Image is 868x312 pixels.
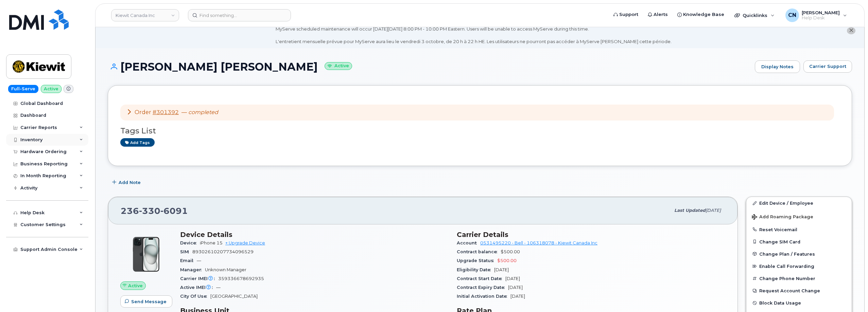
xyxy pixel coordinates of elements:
a: Edit Device / Employee [746,197,852,209]
a: Kiewit Canada Inc [111,9,179,21]
button: close notification [847,27,855,34]
span: — [216,285,221,290]
span: Change Plan / Features [759,251,815,256]
span: 359336678692935 [218,276,264,281]
input: Find something... [188,9,291,21]
span: CN [788,11,796,19]
span: Send Message [131,298,167,305]
span: SIM [180,249,192,254]
img: iPhone_15_Black.png [126,234,167,275]
span: Unknown Manager [205,267,246,272]
span: — [197,258,201,263]
h3: Carrier Details [457,231,725,239]
a: Knowledge Base [673,8,729,21]
a: 0531495220 - Bell - 106318078 - Kiewit Canada Inc [480,240,597,245]
span: Eligibility Date [457,267,494,272]
a: #301392 [153,109,179,115]
span: [DATE] [510,294,525,299]
span: Order [135,109,151,115]
iframe: Messenger Launcher [838,282,863,307]
span: Manager [180,267,205,272]
span: Active [128,282,143,289]
span: $500.00 [497,258,517,263]
small: Active [325,62,352,70]
button: Send Message [120,295,172,308]
span: Account [457,240,480,245]
span: Initial Activation Date [457,294,510,299]
a: Alerts [643,8,673,21]
button: Enable Call Forwarding [746,260,852,272]
span: [DATE] [505,276,520,281]
div: Quicklinks [730,8,779,22]
button: Add Note [108,176,146,188]
div: MyServe scheduled maintenance will occur [DATE][DATE] 8:00 PM - 10:00 PM Eastern. Users will be u... [276,26,672,45]
div: Connor Nguyen [781,8,852,22]
a: + Upgrade Device [225,240,265,245]
span: Contract Expiry Date [457,285,508,290]
span: Knowledge Base [683,11,724,18]
span: Quicklinks [743,13,767,18]
span: [DATE] [494,267,509,272]
em: completed [188,109,218,115]
span: [GEOGRAPHIC_DATA] [210,294,258,299]
span: 236 [121,206,188,216]
span: Add Note [119,179,141,186]
span: [DATE] [508,285,523,290]
span: Support [619,11,638,18]
span: Add Roaming Package [752,214,813,221]
button: Request Account Change [746,285,852,297]
h1: [PERSON_NAME] [PERSON_NAME] [108,61,751,73]
span: Device [180,240,200,245]
span: [PERSON_NAME] [802,10,840,15]
span: Email [180,258,197,263]
span: 89302610207734096529 [192,249,254,254]
button: Add Roaming Package [746,209,852,223]
button: Change Phone Number [746,272,852,285]
span: Alerts [654,11,668,18]
span: — [181,109,218,115]
span: Carrier IMEI [180,276,218,281]
button: Block Data Usage [746,297,852,309]
span: Contract Start Date [457,276,505,281]
button: Carrier Support [803,60,852,73]
span: Help Desk [802,15,840,21]
span: Contract balance [457,249,501,254]
span: Upgrade Status [457,258,497,263]
span: Active IMEI [180,285,216,290]
button: Change SIM Card [746,236,852,248]
a: Display Notes [755,60,800,73]
span: [DATE] [706,208,721,213]
span: $500.00 [501,249,520,254]
span: 6091 [160,206,188,216]
button: Change Plan / Features [746,248,852,260]
span: Carrier Support [809,63,846,70]
span: iPhone 15 [200,240,223,245]
span: Enable Call Forwarding [759,264,814,269]
span: Last updated [674,208,706,213]
span: City Of Use [180,294,210,299]
span: 330 [139,206,160,216]
a: Add tags [120,138,155,147]
h3: Device Details [180,231,449,239]
button: Reset Voicemail [746,223,852,236]
a: Support [609,8,643,21]
h3: Tags List [120,127,839,135]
